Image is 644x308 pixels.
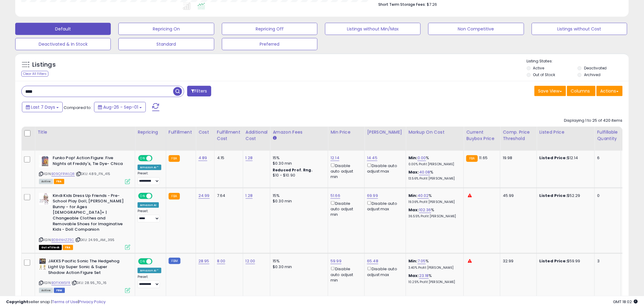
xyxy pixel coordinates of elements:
div: $10 - $10.90 [273,173,323,178]
p: 3.40% Profit [PERSON_NAME] [408,266,459,270]
div: 7.64 [217,193,238,198]
b: Min: [408,193,418,198]
button: Standard [118,38,214,50]
div: $52.29 [539,193,590,198]
a: 1.28 [246,193,253,199]
a: B09QFRWLQ8 [51,171,75,177]
div: Preset: [138,171,161,185]
a: 0.00 [418,155,426,161]
div: Additional Cost [246,129,268,142]
div: 45.99 [503,193,532,198]
b: Reduced Prof. Rng. [273,167,313,173]
b: Max: [408,207,419,213]
a: 23.18 [419,273,429,279]
a: 1.28 [246,155,253,161]
div: Disable auto adjust max [367,266,401,278]
b: Kindi Kids Dress Up Friends - Pre-School Play Doll, [PERSON_NAME] Bunny - for Ages [DEMOGRAPHIC_D... [53,193,127,234]
div: Repricing [138,129,163,135]
label: Deactivated [584,65,607,71]
b: Min: [408,258,418,264]
span: Compared to: [64,105,92,110]
button: Repricing On [118,23,214,35]
button: Columns [567,86,596,96]
button: Preferred [222,38,317,50]
strong: Copyright [6,299,28,305]
div: % [408,193,459,204]
span: FBA [54,179,64,184]
div: Fulfillment [169,129,193,135]
p: Listing States: [527,58,629,64]
small: FBA [169,155,180,162]
div: Disable auto adjust max [367,200,401,212]
span: FBA [63,245,73,250]
div: $59.99 [539,258,590,264]
div: Title [37,129,132,135]
label: Active [533,65,544,71]
div: $12.14 [539,155,590,161]
span: OFF [152,193,161,198]
div: Preset: [138,209,161,223]
div: Amazon AI [138,202,159,208]
div: Disable auto adjust max [367,162,401,174]
b: Min: [408,155,418,161]
div: Listed Price [539,129,592,135]
button: Non Competitive [428,23,524,35]
th: The percentage added to the cost of goods (COGS) that forms the calculator for Min & Max prices. [406,127,464,151]
b: Max: [408,169,419,175]
div: % [408,273,459,284]
a: 7.05 [418,258,426,264]
b: Listed Price: [539,155,567,161]
div: Amazon Fees [273,129,325,135]
div: ASIN: [39,193,130,250]
div: Preset: [138,275,161,289]
p: 10.25% Profit [PERSON_NAME] [408,280,459,284]
a: 40.08 [419,169,430,175]
span: All listings currently available for purchase on Amazon [39,288,53,293]
div: 3 [597,258,616,264]
div: 0 [597,193,616,198]
button: Repricing Off [222,23,317,35]
span: 2025-09-9 18:02 GMT [613,299,638,305]
div: Amazon AI * [138,165,161,170]
span: | SKU: 4.89_FN_415 [76,171,110,176]
a: 12.14 [331,155,339,161]
small: FBM [169,258,180,264]
div: % [408,170,459,181]
div: Comp. Price Threshold [503,129,534,142]
a: B084NHZZ5C [51,237,74,243]
div: [PERSON_NAME] [367,129,403,135]
div: 6 [597,155,616,161]
img: 4164UVt0zbL._SL40_.jpg [39,193,51,205]
span: OFF [152,156,161,161]
span: All listings that are currently out of stock and unavailable for purchase on Amazon [39,245,62,250]
div: Current Buybox Price [466,129,498,142]
span: ON [139,193,146,198]
div: Disable auto adjust min [331,162,360,180]
p: 0.00% Profit [PERSON_NAME] [408,162,459,166]
a: Terms of Use [52,299,78,305]
a: Privacy Policy [79,299,106,305]
div: Amazon AI * [138,268,161,273]
p: 13.56% Profit [PERSON_NAME] [408,177,459,181]
a: 4.89 [198,155,207,161]
div: Disable auto adjust min [331,266,360,283]
p: 36.55% Profit [PERSON_NAME] [408,214,459,219]
span: Aug-26 - Sep-01 [103,104,138,110]
a: 65.48 [367,258,378,264]
span: | SKU: 28.95_TG_16 [72,280,107,285]
span: | SKU: 24.99_AM_395 [75,237,114,242]
div: seller snap | | [6,299,106,305]
button: Save View [534,86,566,96]
div: 32.99 [503,258,532,264]
div: % [408,155,459,166]
img: 51oKGisjs3L._SL40_.jpg [39,155,51,167]
a: 28.95 [198,258,209,264]
button: Listings without Min/Max [325,23,421,35]
p: 19.36% Profit [PERSON_NAME] [408,200,459,204]
span: ON [139,259,146,264]
a: 8.00 [217,258,226,264]
b: JAKKS Pacific Sonic The Hedgehog Light Up Super Sonic & Super Shadow Action Figure Set [48,258,122,277]
span: 11.65 [479,155,488,161]
button: Deactivated & In Stock [15,38,111,50]
button: Last 7 Days [22,102,63,112]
